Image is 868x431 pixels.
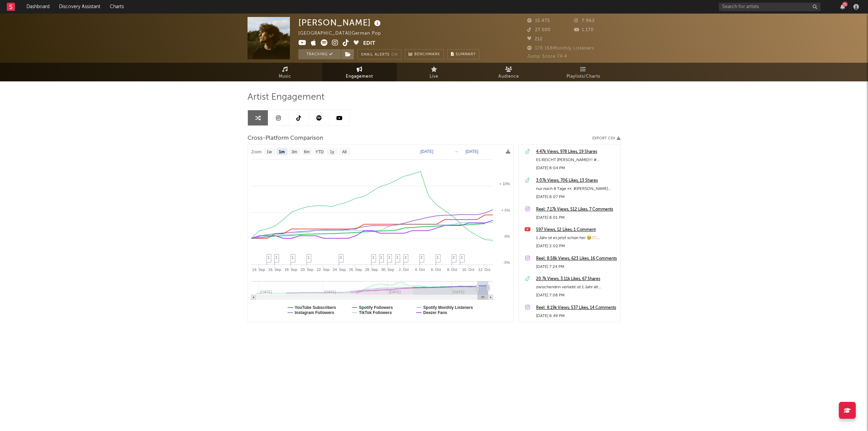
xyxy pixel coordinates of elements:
[304,150,310,154] text: 6m
[505,234,510,238] text: 0%
[536,214,617,222] div: [DATE] 6:01 PM
[279,150,284,154] text: 1m
[330,150,334,154] text: 1y
[527,37,542,41] span: 212
[498,73,519,81] span: Audience
[536,164,617,172] div: [DATE] 6:04 PM
[315,150,323,154] text: YTD
[420,149,433,154] text: [DATE]
[380,255,382,259] span: 1
[567,73,600,81] span: Playlists/Charts
[363,39,375,48] button: Edit
[248,63,322,81] a: Music
[357,49,401,59] button: Email AlertsOn
[248,93,324,101] span: Artist Engagement
[536,177,617,185] a: 3.07k Views, 706 Likes, 13 Shares
[340,255,342,259] span: 2
[546,63,620,81] a: Playlists/Charts
[415,268,425,272] text: 4. Oct
[536,304,617,312] a: Reel: 8.19k Views, 537 Likes, 14 Comments
[461,255,463,259] span: 1
[405,49,444,59] a: Benchmark
[536,283,617,291] div: zwischendrin verliebt ist 1 Jahr alt geworden 🥹🥳 #[PERSON_NAME] #newmusic #zwischendrinverliebt
[536,193,617,201] div: [DATE] 6:07 PM
[268,255,270,259] span: 1
[365,268,378,272] text: 28. Sep
[840,4,845,9] button: 11
[842,2,848,7] div: 11
[431,268,441,272] text: 6. Oct
[536,242,617,250] div: [DATE] 2:02 PM
[322,63,397,81] a: Engagement
[342,150,347,154] text: All
[252,268,265,272] text: 14. Sep
[298,30,389,38] div: [GEOGRAPHIC_DATA] | German Pop
[359,310,392,315] text: TikTok Followers
[527,54,567,59] span: Jump Score: 74.4
[414,51,440,59] span: Benchmark
[499,182,510,186] text: + 10%
[268,268,281,272] text: 16. Sep
[478,268,490,272] text: 12. Oct
[399,268,409,272] text: 2. Oct
[292,150,297,154] text: 3m
[503,260,510,265] text: -5%
[359,305,393,310] text: Spotify Followers
[420,255,422,259] span: 2
[536,291,617,299] div: [DATE] 7:06 PM
[471,63,546,81] a: Audience
[430,73,438,81] span: Live
[536,148,617,156] a: 4.47k Views, 978 Likes, 19 Shares
[536,226,617,234] a: 597 Views, 12 Likes, 1 Comment
[391,53,398,57] em: On
[298,17,382,28] div: [PERSON_NAME]
[423,305,473,310] text: Spotify Monthly Listeners
[437,255,439,259] span: 1
[317,268,330,272] text: 22. Sep
[295,310,334,315] text: Instagram Followers
[308,255,310,259] span: 1
[527,46,594,51] span: 178.168 Monthly Listeners
[295,305,336,310] text: YouTube Subscribers
[346,73,373,81] span: Engagement
[396,255,398,259] span: 1
[462,268,474,272] text: 10. Oct
[536,275,617,283] a: 20.7k Views, 3.11k Likes, 67 Shares
[284,268,297,272] text: 18. Sep
[527,28,551,32] span: 27.500
[719,3,821,11] input: Search for artists
[447,49,479,59] button: Summary
[466,149,478,154] text: [DATE]
[372,255,374,259] span: 1
[251,150,262,154] text: Zoom
[405,255,407,259] span: 2
[592,136,620,140] button: Export CSV
[248,134,323,142] span: Cross-Platform Comparison
[300,268,313,272] text: 20. Sep
[292,255,294,259] span: 1
[298,49,341,59] button: Tracking
[536,234,617,242] div: 1 Jahr ist es jetzt schon her 🥹🫶🏻 #newmusic #[PERSON_NAME] #zwischendrinverliebt #music
[453,255,455,259] span: 2
[447,268,457,272] text: 8. Oct
[454,149,458,154] text: →
[275,255,277,259] span: 1
[423,310,447,315] text: Deezer Fans
[536,205,617,214] a: Reel: 7.17k Views, 512 Likes, 7 Comments
[527,19,550,23] span: 15.475
[536,185,617,193] div: nur noch 8 Tage 👀 #[PERSON_NAME] #newmusic #beimir #zwischendrinep
[279,73,291,81] span: Music
[501,208,510,212] text: + 5%
[574,19,595,23] span: 7.962
[333,268,346,272] text: 24. Sep
[349,268,362,272] text: 26. Sep
[574,28,594,32] span: 1.170
[536,255,617,263] a: Reel: 8.58k Views, 623 Likes, 16 Comments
